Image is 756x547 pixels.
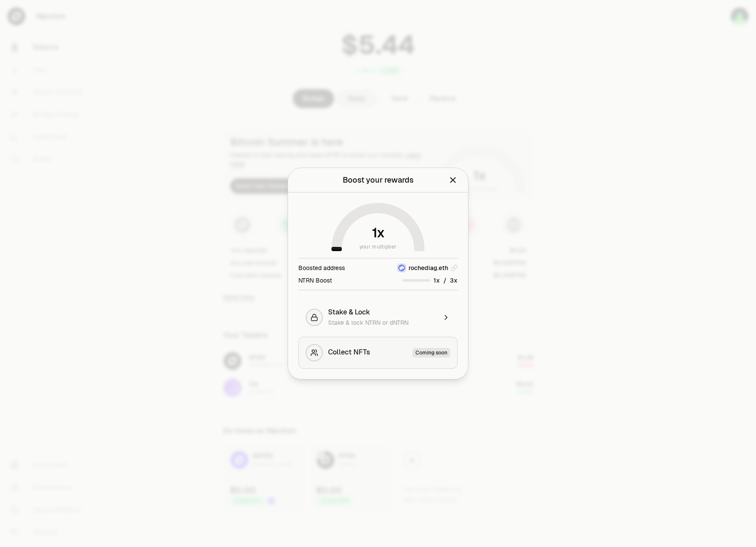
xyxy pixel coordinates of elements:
[412,348,450,357] div: Coming soon
[397,264,458,272] button: Rabby Walletrochediag.eth
[409,264,448,272] span: rochediag.eth
[328,348,370,357] span: Collect NFTs
[298,264,345,272] div: Boosted address
[328,319,409,326] span: Stake & lock NTRN or dNTRN
[359,242,397,251] span: your multiplier
[298,337,458,369] button: Collect NFTsComing soon
[403,276,458,285] div: /
[448,174,458,186] button: Close
[328,308,370,317] span: Stake & Lock
[343,174,414,186] div: Boost your rewards
[398,264,405,271] img: Rabby Wallet
[298,276,332,285] div: NTRN Boost
[298,301,458,334] button: Stake & LockStake & lock NTRN or dNTRN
